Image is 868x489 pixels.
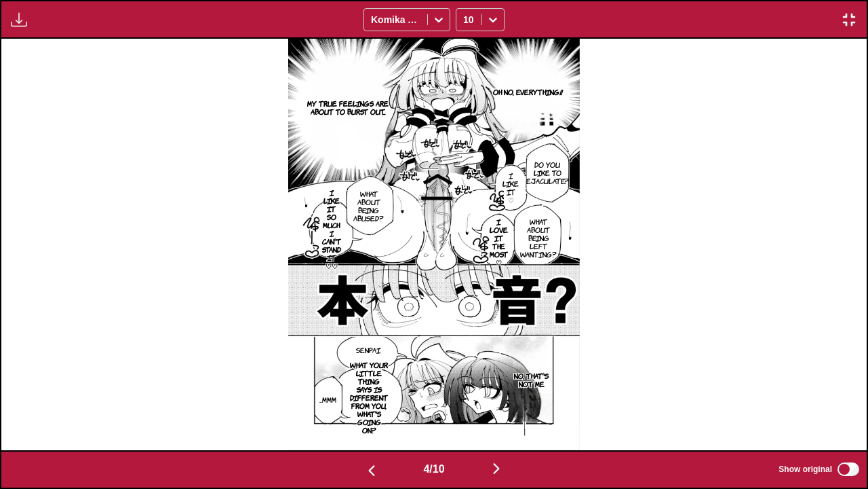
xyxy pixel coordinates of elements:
img: Manga Panel [288,39,580,450]
span: Show original [778,465,832,474]
p: I like it so much I can't stand it ♡♡ [319,185,344,272]
img: Previous page [363,463,380,479]
p: I love it the most ♡ [487,215,511,269]
span: 4 / 10 [423,463,444,475]
p: Oh no, everything!! [490,85,566,98]
p: Do you like to ejaculate? [524,158,572,187]
img: Next page [488,460,505,477]
input: Show original [837,463,859,476]
p: ...Mmm [317,393,339,406]
p: No, that's not me [511,369,551,391]
p: What your little thing says is different from you, what's going on? [347,358,391,437]
p: I like it ♡ [500,168,521,206]
p: What about being abused? [351,187,387,225]
p: Senpai [353,343,383,357]
img: Download translated images [11,12,27,28]
p: My true feelings are about to burst out... [301,96,395,118]
p: What about being left wanting? [517,215,559,261]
